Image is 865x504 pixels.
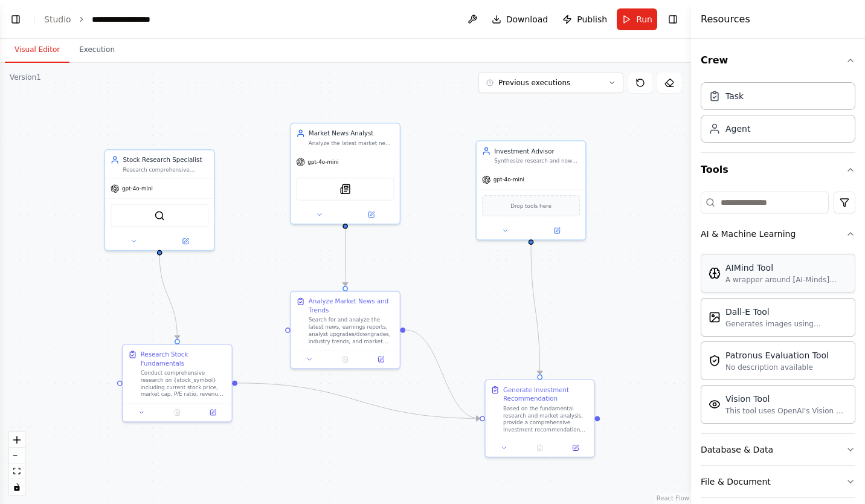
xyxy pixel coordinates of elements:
div: Search for and analyze the latest news, earnings reports, analyst upgrades/downgrades, industry t... [309,317,394,345]
div: Dall-E Tool [725,306,847,318]
span: Download [506,13,548,25]
button: Open in side panel [532,225,582,236]
div: Research Stock FundamentalsConduct comprehensive research on {stock_symbol} including current sto... [122,344,233,422]
a: Studio [44,15,71,24]
div: AI & Machine Learning [701,228,796,240]
button: zoom out [9,448,25,464]
div: Research Stock Fundamentals [141,350,227,367]
div: Generate Investment Recommendation [503,386,589,403]
img: DallETool [709,311,721,323]
div: Stock Research Specialist [123,155,208,164]
a: React Flow attribution [657,495,689,502]
button: No output available [521,442,559,453]
button: Show left sidebar [7,11,24,28]
button: Open in side panel [161,236,211,247]
div: Database & Data [701,444,773,456]
button: fit view [9,464,25,479]
div: Crew [701,77,855,152]
div: Investment Advisor [494,147,580,156]
button: File & Document [701,466,855,497]
span: gpt-4o-mini [494,176,524,184]
div: Analyze Market News and Trends [309,297,394,314]
button: Open in side panel [198,407,228,418]
button: Previous executions [478,73,623,93]
div: File & Document [701,476,771,488]
div: AIMind Tool [725,262,847,274]
button: Crew [701,44,855,77]
button: Visual Editor [5,37,69,63]
div: Synthesize research and news analysis to provide a comprehensive investment recommendation for {s... [494,157,580,164]
img: AIMindTool [709,267,721,279]
span: gpt-4o-mini [307,158,338,166]
div: Generates images using OpenAI's Dall-E model. [725,319,847,329]
button: Open in side panel [346,210,396,221]
span: Drop tools here [510,201,551,210]
div: This tool uses OpenAI's Vision API to describe the contents of an image. [725,406,847,416]
g: Edge from e1064e4a-7fba-4eb9-8f37-8b77d7ef7269 to ed25d091-e939-46fb-bd57-9b4d1e2a7653 [405,326,480,423]
img: VisionTool [709,398,721,410]
button: Database & Data [701,434,855,465]
div: Task [725,90,744,102]
span: Publish [577,13,607,25]
button: Download [487,8,553,30]
img: PatronusEvalTool [709,355,721,367]
button: Open in side panel [561,442,591,453]
button: Open in side panel [366,354,396,365]
button: Publish [558,8,612,30]
span: gpt-4o-mini [122,185,153,192]
button: Execution [69,37,124,63]
button: No output available [158,407,196,418]
button: No output available [327,354,364,365]
button: Run [617,8,657,30]
div: A wrapper around [AI-Minds]([URL][DOMAIN_NAME]). Useful for when you need answers to questions fr... [725,275,847,285]
img: SerperDevTool [154,210,165,221]
g: Edge from 1db67675-66e9-4aa2-9db2-d4512be3ccc6 to ed25d091-e939-46fb-bd57-9b4d1e2a7653 [527,245,544,374]
div: Patronus Evaluation Tool [725,349,829,361]
g: Edge from 2848491d-341c-4634-8897-2cfa67e28614 to ff080192-62f8-4c57-bbed-d9d3e9f6ff6e [155,256,182,339]
span: Run [636,13,652,25]
nav: breadcrumb [44,13,175,25]
g: Edge from ff080192-62f8-4c57-bbed-d9d3e9f6ff6e to ed25d091-e939-46fb-bd57-9b4d1e2a7653 [237,379,480,423]
div: No description available [725,363,829,372]
div: AI & Machine Learning [701,250,855,433]
span: Previous executions [498,78,570,88]
div: Market News AnalystAnalyze the latest market news, earnings reports, and industry trends affectin... [290,123,400,224]
div: Agent [725,123,750,135]
div: Analyze Market News and TrendsSearch for and analyze the latest news, earnings reports, analyst u... [290,291,400,369]
div: Market News Analyst [309,129,394,138]
div: Conduct comprehensive research on {stock_symbol} including current stock price, market cap, P/E r... [141,370,227,398]
button: Hide right sidebar [664,11,681,28]
div: Version 1 [10,73,41,82]
button: zoom in [9,432,25,448]
img: SerplyNewsSearchTool [340,184,351,195]
button: Tools [701,153,855,187]
button: toggle interactivity [9,479,25,495]
h4: Resources [701,12,750,27]
g: Edge from a62db872-eb83-4248-80c5-199a031f3314 to e1064e4a-7fba-4eb9-8f37-8b77d7ef7269 [341,229,350,286]
div: React Flow controls [9,432,25,495]
div: Vision Tool [725,393,847,405]
div: Research comprehensive information about {stock_symbol} including company fundamentals, financial... [123,166,208,173]
div: Generate Investment RecommendationBased on the fundamental research and market analysis, provide ... [484,380,595,458]
div: Investment AdvisorSynthesize research and news analysis to provide a comprehensive investment rec... [476,140,587,240]
div: Analyze the latest market news, earnings reports, and industry trends affecting {stock_symbol} to... [309,140,394,147]
div: Stock Research SpecialistResearch comprehensive information about {stock_symbol} including compan... [105,149,215,251]
button: AI & Machine Learning [701,218,855,250]
div: Based on the fundamental research and market analysis, provide a comprehensive investment recomme... [503,405,589,433]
